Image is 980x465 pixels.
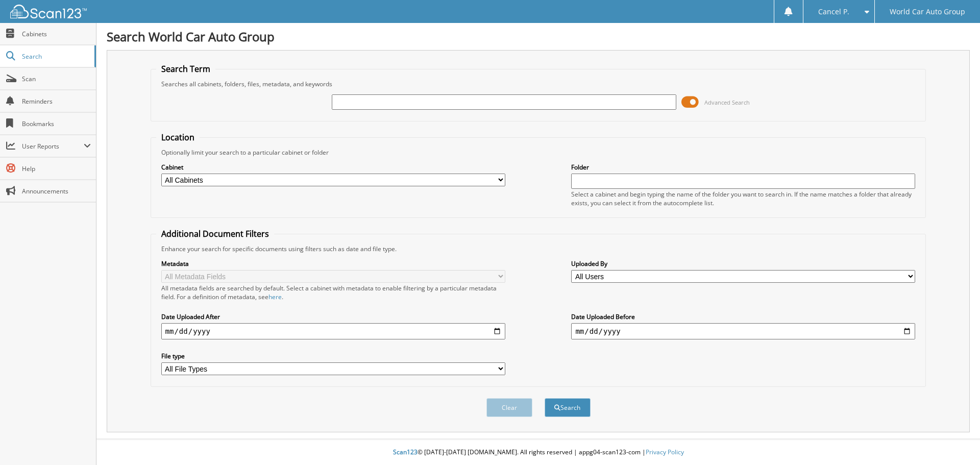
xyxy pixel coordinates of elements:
span: Scan123 [393,448,418,456]
button: Search [545,398,591,417]
label: Date Uploaded Before [571,312,915,321]
label: Folder [571,163,915,172]
label: File type [161,352,505,360]
legend: Search Term [156,63,215,75]
span: Announcements [22,187,91,195]
div: © [DATE]-[DATE] [DOMAIN_NAME]. All rights reserved | appg04-scan123-com | [96,440,980,465]
button: Clear [486,398,532,417]
span: Cabinets [22,30,91,38]
span: Advanced Search [704,99,750,106]
span: Bookmarks [22,119,91,128]
label: Date Uploaded After [161,312,505,321]
div: Enhance your search for specific documents using filters such as date and file type. [156,244,921,253]
img: scan123-logo-white.svg [10,5,87,18]
a: here [268,292,282,301]
legend: Location [156,132,200,143]
a: Privacy Policy [646,448,684,456]
label: Uploaded By [571,259,915,268]
label: Cabinet [161,163,505,172]
span: Cancel P. [818,9,849,15]
div: Select a cabinet and begin typing the name of the folder you want to search in. If the name match... [571,190,915,207]
span: World Car Auto Group [890,9,965,15]
span: Search [22,52,89,61]
span: Help [22,164,91,173]
legend: Additional Document Filters [156,228,274,239]
div: Optionally limit your search to a particular cabinet or folder [156,148,921,157]
label: Metadata [161,259,505,268]
div: Searches all cabinets, folders, files, metadata, and keywords [156,80,921,88]
div: All metadata fields are searched by default. Select a cabinet with metadata to enable filtering b... [161,284,505,301]
span: Scan [22,75,91,83]
input: end [571,323,915,339]
h1: Search World Car Auto Group [107,28,970,45]
input: start [161,323,505,339]
span: User Reports [22,142,84,151]
span: Reminders [22,97,91,106]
